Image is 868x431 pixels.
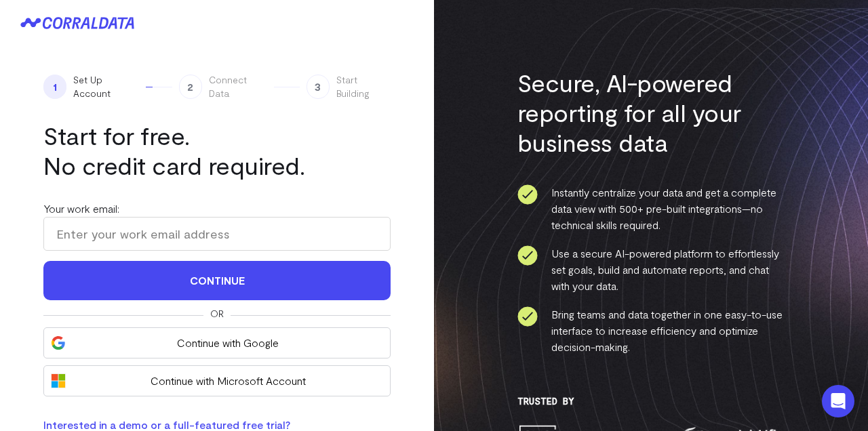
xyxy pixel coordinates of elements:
[43,121,391,180] h1: Start for free. No credit card required.
[517,68,785,157] h3: Secure, AI-powered reporting for all your business data
[43,418,290,431] a: Interested in a demo or a full-featured free trial?
[43,202,119,215] label: Your work email:
[43,327,391,358] button: Continue with Google
[307,75,330,99] span: 3
[517,245,785,294] li: Use a secure AI-powered platform to effortlessly set goals, build and automate reports, and chat ...
[43,261,391,300] button: Continue
[336,73,391,100] span: Start Building
[822,385,854,417] div: Open Intercom Messenger
[73,373,383,389] span: Continue with Microsoft Account
[179,75,202,99] span: 2
[43,75,66,99] span: 1
[517,184,785,233] li: Instantly centralize your data and get a complete data view with 500+ pre-built integrations—no t...
[73,335,383,351] span: Continue with Google
[73,73,139,100] span: Set Up Account
[517,396,785,407] h3: Trusted By
[209,73,267,100] span: Connect Data
[517,306,785,355] li: Bring teams and data together in one easy-to-use interface to increase efficiency and optimize de...
[43,365,391,396] button: Continue with Microsoft Account
[210,307,224,321] span: Or
[43,217,391,251] input: Enter your work email address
